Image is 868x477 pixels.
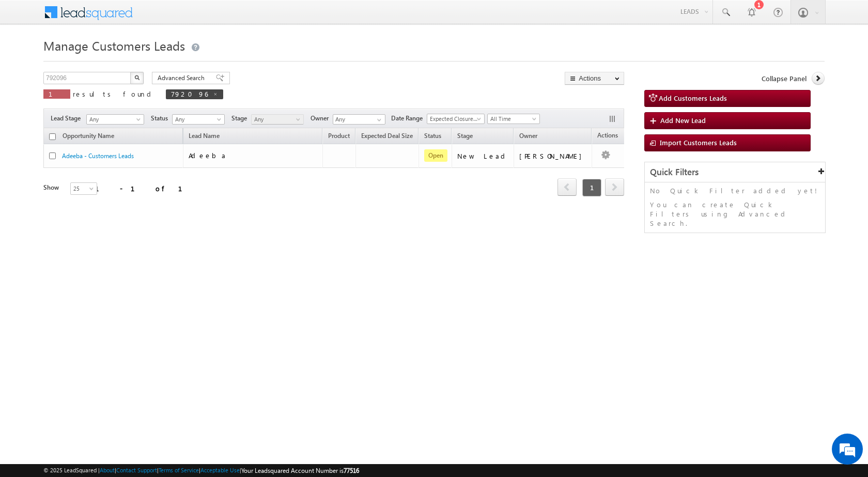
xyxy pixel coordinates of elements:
[241,467,359,474] span: Your Leadsquared Account Number is
[49,89,65,98] span: 1
[231,114,251,123] span: Stage
[49,133,56,140] input: Check all records
[457,132,473,140] span: Stage
[645,162,825,182] div: Quick Filters
[57,130,119,144] a: Opportunity Name
[487,114,540,124] a: All Time
[427,114,485,124] a: Expected Closure Date
[173,115,222,124] span: Any
[200,467,240,473] a: Acceptable Use
[391,114,427,123] span: Date Range
[650,200,820,228] p: You can create Quick Filters using Advanced Search.
[371,115,384,125] a: Show All Items
[171,89,208,98] span: 792096
[73,89,155,98] span: results found
[151,114,172,123] span: Status
[251,114,304,125] a: Any
[361,132,413,140] span: Expected Deal Size
[660,138,737,147] span: Import Customers Leads
[333,114,385,125] input: Type to Search
[356,130,418,144] a: Expected Deal Size
[252,115,301,124] span: Any
[172,114,225,125] a: Any
[565,72,624,85] button: Actions
[650,186,820,195] p: No Quick Filter added yet!
[134,75,139,80] img: Search
[488,114,537,124] span: All Time
[328,132,350,140] span: Product
[70,182,97,195] a: 25
[63,132,114,140] span: Opportunity Name
[159,467,199,473] a: Terms of Service
[424,149,447,162] span: Open
[557,178,577,196] span: prev
[519,151,587,161] div: [PERSON_NAME]
[659,94,727,102] span: Add Customers Leads
[452,130,478,144] a: Stage
[519,132,537,140] span: Owner
[158,73,208,83] span: Advanced Search
[62,152,134,160] a: Adeeba - Customers Leads
[43,466,359,475] span: © 2025 LeadSquared | | | | |
[419,130,446,144] a: Status
[51,114,85,123] span: Lead Stage
[43,37,185,54] span: Manage Customers Leads
[71,184,98,193] span: 25
[582,179,601,196] span: 1
[660,116,706,125] span: Add New Lead
[457,151,509,161] div: New Lead
[86,114,144,125] a: Any
[427,114,481,124] span: Expected Closure Date
[116,467,157,473] a: Contact Support
[87,115,141,124] span: Any
[43,183,62,192] div: Show
[95,182,195,194] div: 1 - 1 of 1
[605,178,624,196] span: next
[557,179,577,196] a: prev
[183,130,225,144] span: Lead Name
[189,151,227,160] span: Adeeba
[762,74,807,83] span: Collapse Panel
[311,114,333,123] span: Owner
[605,179,624,196] a: next
[344,467,359,474] span: 77516
[100,467,115,473] a: About
[592,130,623,143] span: Actions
